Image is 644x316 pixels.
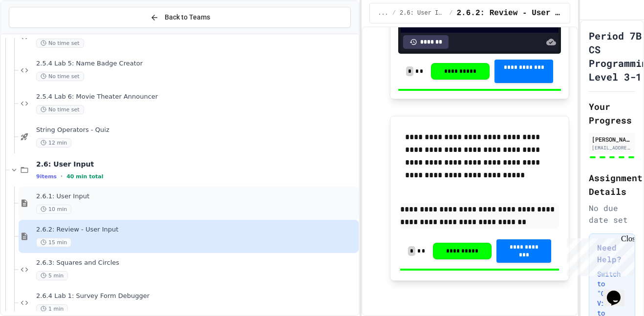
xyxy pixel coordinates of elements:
span: 5 min [36,271,68,280]
span: 2.5.4 Lab 6: Movie Theater Announcer [36,93,357,101]
h2: Your Progress [589,100,635,127]
div: [PERSON_NAME] [592,135,632,144]
span: 2.6: User Input [36,160,357,169]
iframe: chat widget [563,234,634,276]
span: / [449,9,452,17]
span: 10 min [36,205,71,214]
iframe: chat widget [603,277,634,306]
span: 9 items [36,173,57,180]
span: No time set [36,39,84,48]
div: No due date set [589,202,635,226]
span: ... [378,9,388,17]
div: Chat with us now!Close [4,4,67,62]
span: 15 min [36,238,71,247]
span: 1 min [36,304,68,314]
span: • [61,172,63,180]
button: Back to Teams [9,7,351,28]
h2: Assignment Details [589,171,635,198]
div: [EMAIL_ADDRESS][DOMAIN_NAME] [592,144,632,151]
span: Back to Teams [165,12,210,22]
span: / [392,9,396,17]
span: 12 min [36,138,71,147]
span: 2.6.2: Review - User Input [457,7,562,19]
span: No time set [36,105,84,114]
span: 2.6.3: Squares and Circles [36,259,357,267]
span: 2.6: User Input [400,9,445,17]
span: 2.6.2: Review - User Input [36,226,357,234]
span: 40 min total [66,173,103,180]
span: 2.6.1: User Input [36,192,357,201]
span: No time set [36,72,84,81]
span: 2.6.4 Lab 1: Survey Form Debugger [36,292,357,300]
span: 2.5.4 Lab 5: Name Badge Creator [36,60,357,68]
span: String Operators - Quiz [36,126,357,134]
